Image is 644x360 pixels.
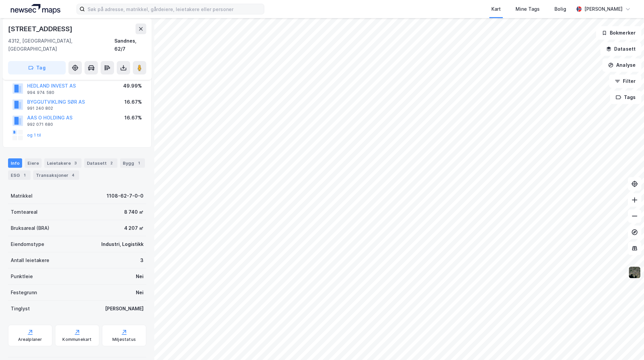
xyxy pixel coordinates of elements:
div: 4312, [GEOGRAPHIC_DATA], [GEOGRAPHIC_DATA] [8,37,114,53]
div: Antall leietakere [11,256,49,264]
div: Mine Tags [516,5,540,13]
div: Kart [491,5,501,13]
div: 1 [21,172,28,178]
div: 3 [140,256,144,264]
input: Søk på adresse, matrikkel, gårdeiere, leietakere eller personer [85,4,264,14]
img: 9k= [628,266,641,279]
div: 4 207 ㎡ [124,224,144,232]
div: 8 740 ㎡ [124,208,144,216]
button: Tags [610,91,641,104]
div: 49.99% [123,82,142,90]
div: [PERSON_NAME] [584,5,623,13]
div: Kontrollprogram for chat [610,328,644,360]
div: Eiere [25,158,42,168]
div: 1108-62-7-0-0 [107,192,144,200]
div: Punktleie [11,272,33,280]
div: Info [8,158,22,168]
div: 992 071 680 [27,122,53,127]
div: Tomteareal [11,208,38,216]
div: Festegrunn [11,289,37,297]
div: Tinglyst [11,305,30,313]
div: Transaksjoner [33,170,79,180]
div: Bygg [120,158,145,168]
div: 16.67% [124,114,142,122]
button: Datasett [600,42,641,56]
img: logo.a4113a55bc3d86da70a041830d287a7e.svg [11,4,60,14]
iframe: Chat Widget [610,328,644,360]
div: Kommunekart [62,337,92,342]
button: Bokmerker [596,26,641,40]
div: 3 [72,160,79,166]
div: Sandnes, 62/7 [114,37,146,53]
div: [STREET_ADDRESS] [8,23,74,34]
div: Matrikkel [11,192,33,200]
div: Bruksareal (BRA) [11,224,49,232]
div: [PERSON_NAME] [105,305,144,313]
div: Arealplaner [18,337,42,342]
div: Nei [136,272,144,280]
div: 4 [70,172,76,178]
div: Bolig [554,5,566,13]
button: Tag [8,61,66,74]
div: 1 [136,160,142,166]
button: Analyse [602,58,641,72]
div: 991 240 802 [27,106,53,111]
div: Datasett [84,158,117,168]
div: ESG [8,170,31,180]
div: Eiendomstype [11,240,44,248]
div: Leietakere [44,158,82,168]
div: 994 974 580 [27,90,54,95]
div: 16.67% [124,98,142,106]
div: Miljøstatus [112,337,136,342]
div: Industri, Logistikk [101,240,144,248]
div: Nei [136,289,144,297]
button: Filter [609,74,641,88]
div: 2 [108,160,115,166]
